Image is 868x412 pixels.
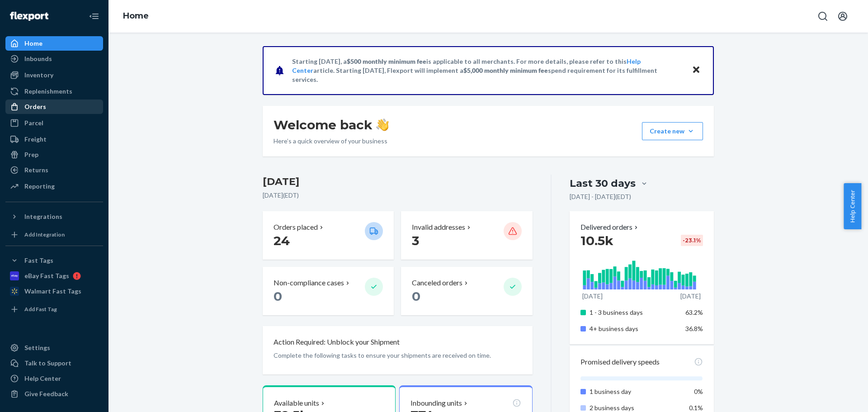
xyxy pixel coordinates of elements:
a: Inventory [5,68,103,82]
img: hand-wave emoji [376,118,389,131]
a: Settings [5,341,103,355]
div: Inbounds [24,54,52,63]
p: Here’s a quick overview of your business [274,137,389,146]
div: Inventory [24,71,53,80]
div: Fast Tags [24,256,53,265]
button: Integrations [5,209,103,224]
button: Invalid addresses 3 [401,211,532,260]
a: Reporting [5,179,103,194]
div: eBay Fast Tags [24,271,69,280]
a: eBay Fast Tags [5,269,103,283]
p: Available units [274,398,319,408]
div: Give Feedback [24,389,68,398]
a: Home [123,11,149,21]
ol: breadcrumbs [116,3,156,29]
a: Add Fast Tag [5,302,103,317]
p: [DATE] [680,292,701,301]
button: Help Center [844,183,861,229]
span: 3 [412,233,419,248]
a: Orders [5,99,103,114]
span: 0 [412,289,420,304]
p: [DATE] - [DATE] ( EDT ) [570,192,631,201]
div: Talk to Support [24,359,71,368]
span: 0% [694,388,703,395]
span: 24 [274,233,290,248]
h3: [DATE] [263,175,533,189]
button: Close Navigation [85,7,103,25]
p: Action Required: Unblock your Shipment [274,337,400,347]
p: Canceled orders [412,278,462,288]
div: Help Center [24,374,61,383]
span: 0 [274,289,282,304]
div: Reporting [24,182,55,191]
div: Integrations [24,212,62,221]
span: 36.8% [685,325,703,332]
a: Help Center [5,371,103,386]
div: Parcel [24,118,43,128]
a: Returns [5,163,103,177]
a: Replenishments [5,84,103,99]
div: Replenishments [24,87,72,96]
p: [DATE] ( EDT ) [263,191,533,200]
img: Flexport logo [10,12,48,21]
a: Inbounds [5,52,103,66]
div: Prep [24,150,38,159]
div: Returns [24,166,48,175]
p: [DATE] [582,292,603,301]
p: Orders placed [274,222,318,232]
p: Inbounding units [410,398,462,408]
p: Invalid addresses [412,222,465,232]
p: 1 - 3 business days [590,308,679,317]
a: Parcel [5,116,103,130]
button: Close [690,64,702,77]
div: Walmart Fast Tags [24,287,81,296]
span: 0.1% [689,404,703,412]
div: Settings [24,343,50,352]
div: Home [24,39,42,48]
div: Add Integration [24,231,65,238]
div: Add Fast Tag [24,305,57,313]
button: Orders placed 24 [263,211,394,260]
p: 1 business day [590,387,679,396]
div: Last 30 days [570,176,636,190]
button: Give Feedback [5,387,103,401]
span: 10.5k [580,233,613,248]
button: Create new [642,122,703,140]
p: Non-compliance cases [274,278,344,288]
button: Delivered orders [580,222,640,232]
a: Freight [5,132,103,147]
button: Open Search Box [814,7,832,25]
p: 4+ business days [590,324,679,333]
a: Add Integration [5,227,103,242]
div: -23.1 % [681,235,703,246]
button: Non-compliance cases 0 [263,267,394,315]
button: Open account menu [834,7,852,25]
a: Prep [5,147,103,162]
span: $500 monthly minimum fee [347,57,426,65]
span: $5,000 monthly minimum fee [463,66,548,74]
a: Talk to Support [5,356,103,370]
p: Promised delivery speeds [580,357,660,367]
div: Orders [24,102,46,111]
button: Canceled orders 0 [401,267,532,315]
span: 63.2% [685,308,703,316]
a: Home [5,36,103,51]
p: Complete the following tasks to ensure your shipments are received on time. [274,351,522,360]
h1: Welcome back [274,117,389,133]
button: Fast Tags [5,253,103,268]
a: Walmart Fast Tags [5,284,103,298]
div: Freight [24,135,47,144]
p: Starting [DATE], a is applicable to all merchants. For more details, please refer to this article... [292,57,683,84]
